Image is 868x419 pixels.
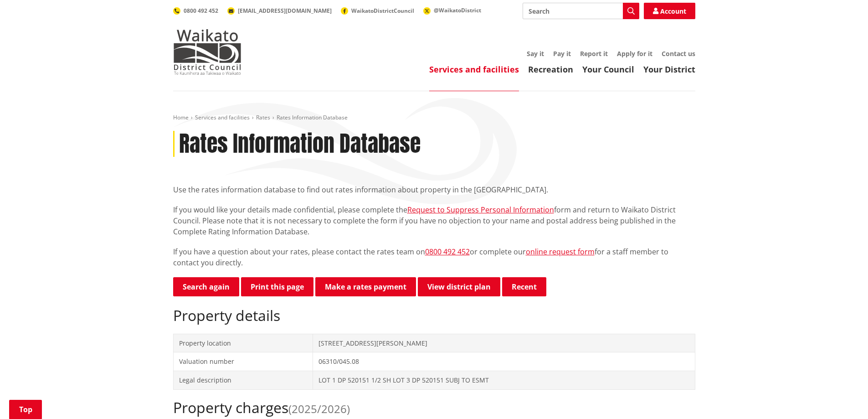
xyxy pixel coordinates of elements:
a: Your Council [582,64,634,75]
a: Search again [173,277,239,296]
h2: Property charges [173,399,695,416]
button: Recent [502,277,546,296]
a: Your District [643,64,695,75]
button: Print this page [241,277,313,296]
a: Report it [580,49,608,58]
nav: breadcrumb [173,114,695,122]
a: 0800 492 452 [173,7,218,15]
a: online request form [526,247,595,257]
p: If you would like your details made confidential, please complete the form and return to Waikato ... [173,204,695,237]
a: Services and facilities [429,64,519,75]
a: Account [644,3,695,19]
input: Search input [523,3,639,19]
span: WaikatoDistrictCouncil [351,7,414,15]
span: [EMAIL_ADDRESS][DOMAIN_NAME] [238,7,332,15]
h1: Rates Information Database [179,131,421,157]
td: Valuation number [173,352,313,371]
a: View district plan [418,277,500,296]
td: 06310/045.08 [313,352,695,371]
span: (2025/2026) [288,401,350,416]
iframe: Messenger Launcher [826,381,859,414]
span: 0800 492 452 [184,7,218,15]
a: WaikatoDistrictCouncil [341,7,414,15]
span: @WaikatoDistrict [434,6,481,14]
p: Use the rates information database to find out rates information about property in the [GEOGRAPHI... [173,184,695,195]
a: Services and facilities [195,114,250,121]
td: LOT 1 DP 520151 1/2 SH LOT 3 DP 520151 SUBJ TO ESMT [313,371,695,389]
a: [EMAIL_ADDRESS][DOMAIN_NAME] [227,7,332,15]
a: Say it [527,49,544,58]
a: Request to Suppress Personal Information [407,205,554,215]
a: @WaikatoDistrict [423,6,481,14]
a: Top [9,400,42,419]
td: [STREET_ADDRESS][PERSON_NAME] [313,334,695,352]
a: Home [173,114,189,121]
h2: Property details [173,307,695,324]
a: Pay it [553,49,571,58]
a: 0800 492 452 [425,247,470,257]
a: Apply for it [617,49,652,58]
p: If you have a question about your rates, please contact the rates team on or complete our for a s... [173,246,695,268]
td: Legal description [173,371,313,389]
a: Recreation [528,64,573,75]
span: Rates Information Database [277,114,348,121]
td: Property location [173,334,313,352]
img: Waikato District Council - Te Kaunihera aa Takiwaa o Waikato [173,29,241,75]
a: Rates [256,114,270,121]
a: Make a rates payment [315,277,416,296]
a: Contact us [662,49,695,58]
